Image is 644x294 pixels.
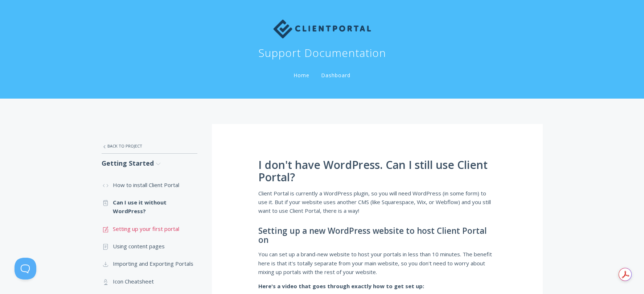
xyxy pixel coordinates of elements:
a: Using content pages [102,237,197,255]
a: Importing and Exporting Portals [102,255,197,272]
a: Icon Cheatsheet [102,273,197,290]
a: Can I use it without WordPress? [102,194,197,220]
iframe: Toggle Customer Support [15,258,36,279]
strong: Here's a video that goes through exactly how to get set up: [258,282,424,290]
h1: I don't have WordPress. Can I still use Client Portal? [258,159,496,183]
a: Home [292,72,311,79]
a: Setting up your first portal [102,220,197,237]
h1: Support Documentation [258,46,386,60]
a: Back to Project [102,138,197,154]
a: Getting Started [102,154,197,173]
p: Client Portal is currently a WordPress plugin, so you will need WordPress (in some form) to use i... [258,189,496,215]
h3: Setting up a new WordPress website to host Client Portal on [258,226,496,245]
a: How to install Client Portal [102,176,197,194]
a: Dashboard [320,72,352,79]
p: You can set up a brand-new website to host your portals in less than 10 minutes. The benefit here... [258,250,496,276]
